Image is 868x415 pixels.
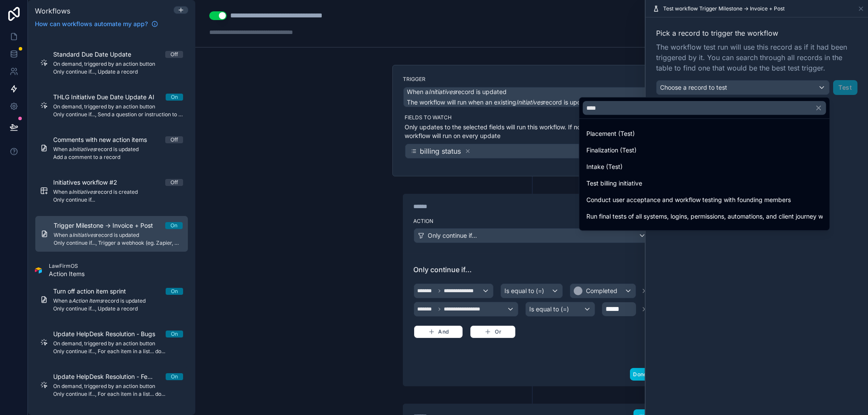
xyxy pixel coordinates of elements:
em: Initiatives [517,98,544,106]
span: Project Management System Beta Testing [586,228,707,238]
button: Is equal to (=) [525,302,595,317]
button: Or [470,325,516,338]
button: billing status [405,144,660,159]
span: How can workflows automate my app? [35,20,148,28]
button: Is equal to (=) [500,283,563,298]
button: Done [630,368,650,381]
span: Workflows [35,7,70,15]
label: Action [414,218,650,225]
span: Test billing initiative [586,178,642,189]
span: Conduct user acceptance and workflow testing with founding members [586,195,791,205]
span: Is equal to (=) [529,305,569,314]
span: Placement (Test) [586,128,635,139]
p: Only updates to the selected fields will run this workflow. If no fields are selected this workfl... [405,123,660,140]
button: Completed [570,283,636,298]
button: When aInitiativesrecord is updatedThe workflow will run when an existingInitiativesrecord is upda... [403,87,660,107]
span: Only continue if... [414,264,650,275]
span: When a record is updated [407,88,507,96]
span: Completed [586,287,617,295]
span: Intake (Test) [586,162,623,172]
em: Initiatives [429,88,456,95]
a: How can workflows automate my app? [31,20,162,28]
span: The workflow will run when an existing record is updated/changed [407,98,622,106]
label: Fields to watch [405,114,660,121]
span: Run final tests of all systems, logins, permissions, automations, and client journey workflows [586,211,823,222]
span: Is equal to (=) [504,287,544,295]
span: Only continue if... [428,231,477,240]
label: Trigger [403,76,660,83]
span: billing status [420,146,461,156]
button: Only continue if... [414,228,650,243]
span: Finalization (Test) [586,145,637,155]
button: And [414,325,463,338]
